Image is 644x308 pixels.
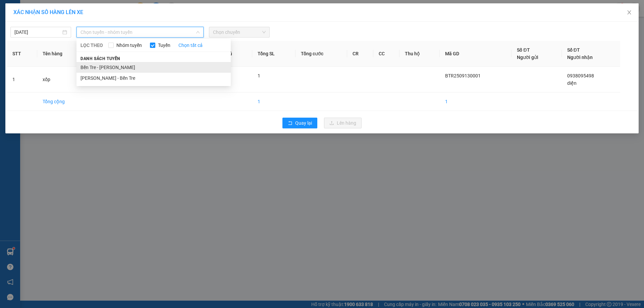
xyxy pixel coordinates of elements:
span: BTR2509130001 [445,73,481,78]
a: Chọn tất cả [178,42,203,49]
td: 1 [440,93,512,111]
li: Bến Tre - [PERSON_NAME] [76,62,231,73]
th: Ghi chú [211,41,252,67]
span: Nhóm tuyến [114,42,145,49]
span: rollback [288,121,292,126]
span: Chọn tuyến - nhóm tuyến [80,27,200,37]
span: Danh sách tuyến [76,56,124,62]
span: down [196,30,200,34]
th: CR [347,41,373,67]
span: 1 [258,73,260,78]
td: xốp [37,67,88,93]
span: 0938095498 [567,73,594,78]
span: close [627,10,632,15]
th: Mã GD [440,41,512,67]
button: Close [620,3,639,22]
td: 1 [252,93,296,111]
span: XÁC NHẬN SỐ HÀNG LÊN XE [13,9,83,15]
li: [PERSON_NAME] - Bến Tre [76,73,231,83]
th: STT [7,41,37,67]
input: 13/09/2025 [14,28,61,36]
span: Số ĐT [567,47,580,53]
span: Số ĐT [517,47,530,53]
th: Tổng SL [252,41,296,67]
span: Chọn chuyến [213,27,266,37]
td: 1 [7,67,37,93]
span: diện [567,80,577,86]
button: rollbackQuay lại [282,118,317,128]
span: Người nhận [567,55,593,60]
td: Tổng cộng [37,93,88,111]
th: Thu hộ [399,41,440,67]
th: Tổng cước [296,41,347,67]
span: Quay lại [295,119,312,127]
span: Tuyến [155,42,173,49]
span: Người gửi [517,55,538,60]
th: CC [373,41,399,67]
button: uploadLên hàng [324,118,362,128]
span: LỌC THEO [80,42,103,49]
th: Tên hàng [37,41,88,67]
